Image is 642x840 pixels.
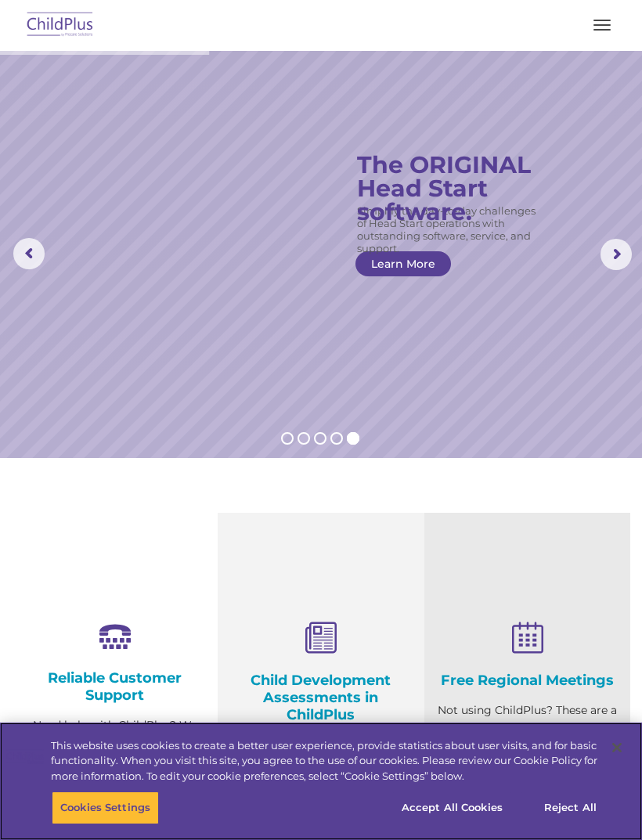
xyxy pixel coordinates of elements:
[393,791,511,824] button: Accept All Cookies
[600,730,634,765] button: Close
[355,251,451,276] a: Learn More
[23,7,97,44] img: ChildPlus by Procare Solutions
[357,153,557,224] rs-layer: The ORIGINAL Head Start software.
[521,791,619,824] button: Reject All
[51,738,597,784] div: This website uses cookies to create a better user experience, provide statistics about user visit...
[229,672,412,723] h4: Child Development Assessments in ChildPlus
[23,669,206,704] h4: Reliable Customer Support
[436,672,619,689] h4: Free Regional Meetings
[436,701,619,799] p: Not using ChildPlus? These are a great opportunity to network and learn from ChildPlus users. Fin...
[357,204,544,254] rs-layer: Simplify the day-to-day challenges of Head Start operations with outstanding software, service, a...
[52,791,159,824] button: Cookies Settings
